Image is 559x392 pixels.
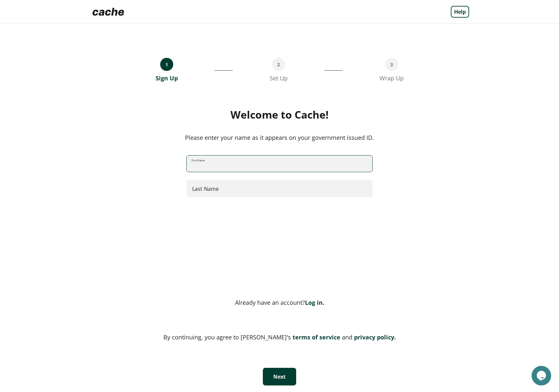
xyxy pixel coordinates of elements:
div: 1 [160,58,173,71]
div: Wrap Up [380,74,404,82]
div: Already have an account? [90,299,469,306]
a: Log in. [305,299,324,306]
div: Welcome to Cache! [90,108,469,121]
div: ___________________________________ [324,58,343,82]
div: By continuing, you agree to [PERSON_NAME]'s and [90,333,469,342]
img: Logo [90,5,127,18]
div: Set Up [270,74,288,82]
a: Help [451,6,469,18]
a: terms of service [291,333,340,341]
div: __________________________________ [214,58,233,82]
label: First Name [192,158,205,162]
iframe: chat widget [532,366,552,385]
div: Please enter your name as it appears on your government issued ID. [90,133,469,142]
div: 3 [385,58,398,71]
div: 2 [272,58,285,71]
div: Sign Up [156,74,178,82]
button: Next [263,368,296,385]
a: privacy policy. [352,333,396,341]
